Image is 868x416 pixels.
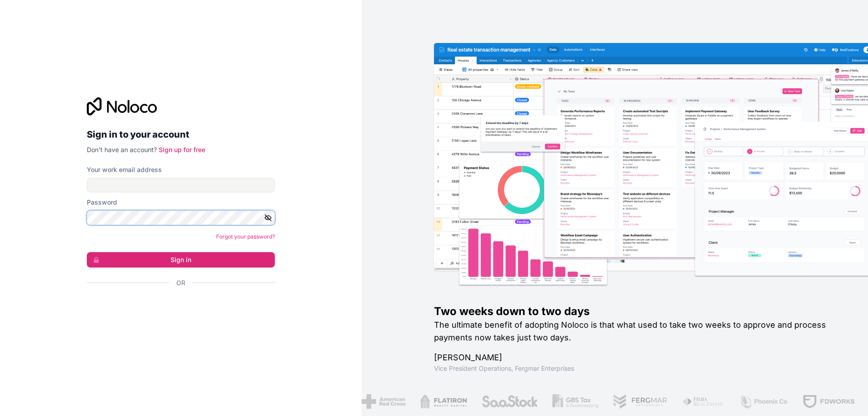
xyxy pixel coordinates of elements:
img: /assets/flatiron-C8eUkumj.png [420,394,467,409]
button: Sign in [87,252,275,268]
a: Forgot your password? [216,233,275,240]
img: /assets/saastock-C6Zbiodz.png [481,394,538,409]
img: /assets/fdworks-Bi04fVtw.png [802,394,854,409]
input: Password [87,210,275,225]
span: Don't have an account? [87,146,157,153]
h2: Sign in to your account [87,126,275,143]
input: Email address [87,178,275,192]
img: /assets/american-red-cross-BAupjrZR.png [361,394,405,409]
span: Or [176,278,185,287]
img: /assets/fiera-fwj2N5v4.png [682,394,724,409]
img: /assets/fergmar-CudnrXN5.png [612,394,667,409]
iframe: Botón Iniciar sesión con Google [82,297,272,317]
img: /assets/gbstax-C-GtDUiK.png [552,394,598,409]
a: Sign up for free [159,146,205,153]
label: Password [87,198,117,207]
h1: [PERSON_NAME] [434,351,839,364]
label: Your work email address [87,165,162,174]
img: /assets/phoenix-BREaitsQ.png [739,394,788,409]
h1: Vice President Operations , Fergmar Enterprises [434,364,839,373]
h2: The ultimate benefit of adopting Noloco is that what used to take two weeks to approve and proces... [434,319,839,344]
h1: Two weeks down to two days [434,304,839,319]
